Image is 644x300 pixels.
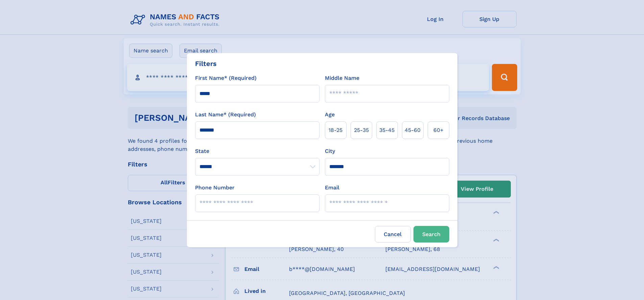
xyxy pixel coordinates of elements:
[195,147,319,155] label: State
[325,111,335,119] label: Age
[354,126,369,134] span: 25‑35
[325,184,339,192] label: Email
[375,226,411,243] label: Cancel
[413,226,449,243] button: Search
[195,184,235,192] label: Phone Number
[405,126,421,134] span: 45‑60
[329,126,342,134] span: 18‑25
[325,74,359,82] label: Middle Name
[195,111,256,119] label: Last Name* (Required)
[195,59,217,69] div: Filters
[379,126,395,134] span: 35‑45
[325,147,335,155] label: City
[433,126,444,134] span: 60+
[195,74,257,82] label: First Name* (Required)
